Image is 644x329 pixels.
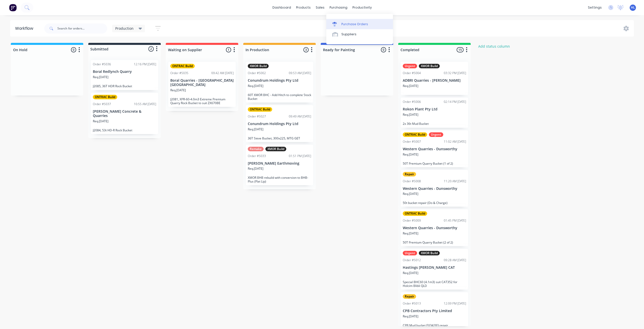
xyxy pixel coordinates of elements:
[403,172,416,176] div: Repair
[403,132,427,137] div: ONTRAC Build
[401,62,468,95] div: UrgentXMOR BuildOrder #500403:32 PM [DATE]ADBRI Quarries - [PERSON_NAME]Req.[DATE]
[403,201,466,205] p: 50t bucket repair (Do & Charge)
[327,4,350,11] div: purchasing
[403,71,421,75] div: Order #5004
[585,4,604,11] div: settings
[93,119,108,124] p: Req. [DATE]
[248,147,264,151] div: Remake
[265,147,286,151] div: XMOR Build
[403,226,466,230] p: Western Quarries - Dunsworthy
[444,71,466,75] div: 03:32 PM [DATE]
[403,152,418,157] p: Req. [DATE]
[170,71,188,75] div: Order #5035
[91,60,158,90] div: Order #503612:16 PM [DATE]Boral Redlynch QuarryReq.[DATE]J2085, 36T HDR Rock Bucket
[403,179,421,184] div: Order #5008
[93,70,156,74] p: Boral Redlynch Quarry
[403,107,466,111] p: Rokon Plant Pty Ltd
[419,251,440,255] div: XMOR Build
[403,251,417,255] div: Urgent
[248,136,311,140] p: 36T Sieve Bucket, 300x225, MTG GET
[444,218,466,223] div: 01:45 PM [DATE]
[419,64,440,68] div: XMOR Build
[403,241,466,244] p: 50T Premium Quarry Bucket (2 of 2)
[211,71,234,75] div: 09:42 AM [DATE]
[248,114,266,119] div: Order #5027
[403,147,466,151] p: Western Quarries - Dunsworthy
[401,98,468,128] div: Order #500602:14 PM [DATE]Rokon Plant Pty LtdReq.[DATE]2x 36t Mud Bucket
[93,95,117,99] div: ONTRAC Build
[444,100,466,104] div: 02:14 PM [DATE]
[341,32,356,37] div: Suppliers
[444,139,466,144] div: 11:02 AM [DATE]
[270,4,294,11] a: dashboard
[248,78,311,83] p: Conundrum Holdings Pty Ltd
[248,84,263,88] p: Req. [DATE]
[93,109,156,118] p: [PERSON_NAME] Concrete & Quarries
[403,309,466,313] p: CPB Contractors Pty Limited
[403,139,421,144] div: Order #5007
[91,93,158,134] div: ONTRAC BuildOrder #503710:55 AM [DATE][PERSON_NAME] Concrete & QuarriesReq.[DATE]J2084, 53t HD-R ...
[248,107,272,112] div: ONTRAC Build
[403,64,417,68] div: Urgent
[15,25,36,32] div: Workflow
[631,5,635,10] span: HL
[248,166,263,171] p: Req. [DATE]
[115,26,134,31] span: Production
[401,130,468,167] div: ONTRAC BuildUrgentOrder #500711:02 AM [DATE]Western Quarries - DunsworthyReq.[DATE]50T Premium Qu...
[401,170,468,207] div: RepairOrder #500811:20 AM [DATE]Western Quarries - DunsworthyReq.[DATE]50t bucket repair (Do & Ch...
[246,145,313,186] div: RemakeXMOR BuildOrder #503301:51 PM [DATE][PERSON_NAME] EarthmovingReq.[DATE]XMOR BHB rebuild wit...
[134,62,156,67] div: 12:16 PM [DATE]
[170,88,186,93] p: Req. [DATE]
[9,4,17,11] img: Factory
[403,301,421,306] div: Order #5013
[444,258,466,262] div: 09:28 AM [DATE]
[429,132,443,137] div: Urgent
[444,301,466,306] div: 12:09 PM [DATE]
[403,323,466,327] p: CPB Mud bucket EX34283 repair
[403,265,466,270] p: Hastings [PERSON_NAME] CAT
[403,218,421,223] div: Order #5009
[294,4,313,11] div: products
[93,128,156,132] p: J2084, 53t HD-R Rock Bucket
[248,93,311,101] p: 60T XMOR BHC - Add Hitch to complete Stock Bucket
[289,114,311,119] div: 09:49 AM [DATE]
[403,314,418,319] p: Req. [DATE]
[246,105,313,142] div: ONTRAC BuildOrder #502709:49 AM [DATE]Conundrum Holdings Pty LtdReq.[DATE]36T Sieve Bucket, 300x2...
[444,179,466,184] div: 11:20 AM [DATE]
[403,78,466,83] p: ADBRI Quarries - [PERSON_NAME]
[403,162,466,165] p: 50T Premium Quarry Bucket (1 of 2)
[248,154,266,158] div: Order #5033
[93,75,108,79] p: Req. [DATE]
[403,294,416,299] div: Repair
[401,209,468,246] div: ONTRAC BuildOrder #500901:45 PM [DATE]Western Quarries - DunsworthyReq.[DATE]50T Premium Quarry B...
[134,102,156,106] div: 10:55 AM [DATE]
[403,100,421,104] div: Order #5006
[403,122,466,126] p: 2x 36t Mud Bucket
[248,176,311,183] p: XMOR BHB rebuild with conversion to BHB-Plus (Flat Lip)
[403,192,418,196] p: Req. [DATE]
[403,280,466,288] p: Special BHC60 (4.1m3) suit CAT352 for Holcim Blibli QLD
[170,97,234,105] p: J2081, XPR-60-4.0m3 Extreme Premium Quarry Rock Bucket to suit ZX670BE
[401,249,468,290] div: UrgentXMOR BuildOrder #501209:28 AM [DATE]Hastings [PERSON_NAME] CATReq.[DATE]Special BHC60 (4.1m...
[403,187,466,191] p: Western Quarries - Dunsworthy
[248,71,266,75] div: Order #5002
[350,4,374,11] div: productivity
[341,22,368,26] div: Purchase Orders
[93,84,156,88] p: J2085, 36T HDR Rock Bucket
[289,154,311,158] div: 01:51 PM [DATE]
[248,161,311,166] p: [PERSON_NAME] Earthmoving
[403,271,418,275] p: Req. [DATE]
[57,23,107,34] input: Search for orders...
[403,84,418,88] p: Req. [DATE]
[248,127,263,132] p: Req. [DATE]
[403,258,421,262] div: Order #5012
[248,64,269,68] div: XMOR Build
[93,102,111,106] div: Order #5037
[403,211,427,216] div: ONTRAC Build
[326,29,393,39] a: Suppliers
[170,64,195,68] div: ONTRAC Build
[289,71,311,75] div: 09:53 AM [DATE]
[403,112,418,117] p: Req. [DATE]
[403,231,418,236] p: Req. [DATE]
[93,62,111,67] div: Order #5036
